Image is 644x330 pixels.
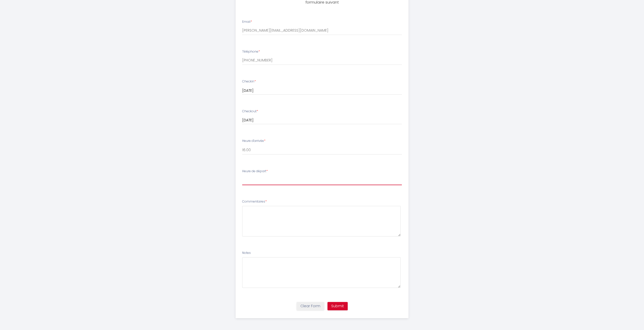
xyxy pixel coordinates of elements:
[242,19,252,24] label: Email
[242,251,251,255] label: Notes
[242,169,268,174] label: Heure de départ
[242,49,260,54] label: Téléphone
[327,302,348,311] button: Submit
[242,109,258,114] label: Checkout
[242,79,256,84] label: Checkin
[242,199,267,204] label: Commentaires
[297,302,324,311] button: Clear Form
[242,139,265,143] label: Heure d'arrivée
